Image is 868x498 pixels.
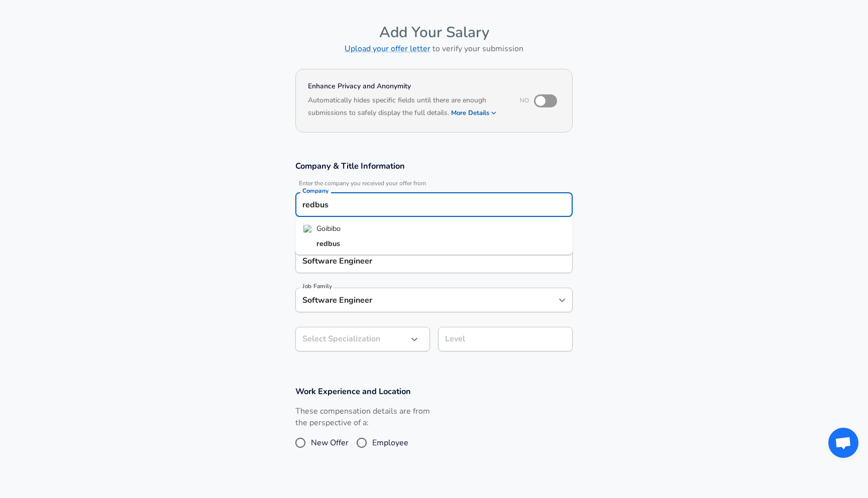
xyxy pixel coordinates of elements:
[300,197,568,212] input: Google
[555,293,569,307] button: Open
[300,253,568,269] input: Software Engineer
[300,292,553,308] input: Software Engineer
[308,95,506,120] h6: Automatically hides specific fields until there are enough submissions to safely display the full...
[295,42,573,56] h6: to verify your submission
[303,224,312,232] img: goibibo.com
[345,43,430,54] a: Upload your offer letter
[295,160,573,172] h3: Company & Title Information
[828,428,858,458] div: Open chat
[372,437,408,449] span: Employee
[316,223,341,233] span: Goibibo
[311,437,349,449] span: New Offer
[302,188,329,194] label: Company
[520,96,529,104] span: No
[443,331,568,347] input: L3
[302,283,332,289] label: Job Family
[295,386,573,397] h3: Work Experience and Location
[295,23,573,42] h4: Add Your Salary
[295,406,430,429] label: These compensation details are from the perspective of a:
[308,81,506,91] h4: Enhance Privacy and Anonymity
[295,180,573,187] span: Enter the company you received your offer from
[451,106,497,120] button: More Details
[316,238,340,248] strong: redbus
